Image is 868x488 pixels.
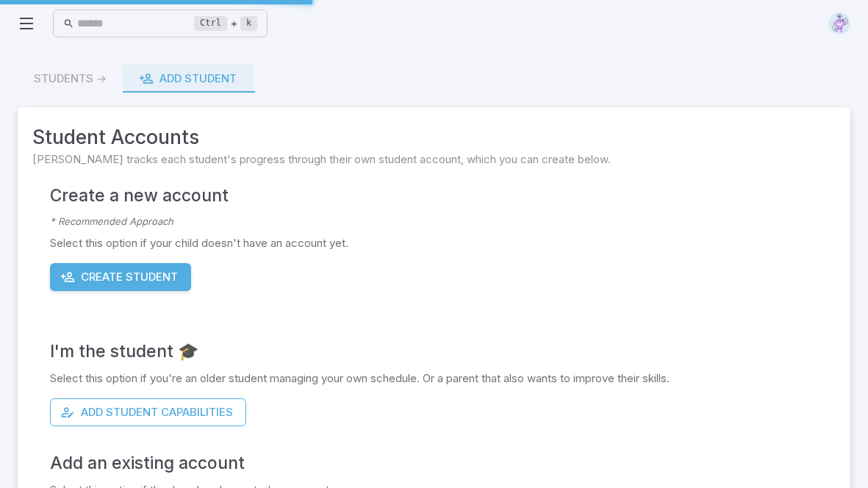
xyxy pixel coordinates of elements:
[828,12,850,35] img: diamond.svg
[32,122,836,151] span: Student Accounts
[240,16,257,31] kbd: k
[50,182,836,209] h4: Create a new account
[50,215,836,229] p: * Recommended Approach
[194,16,227,31] kbd: Ctrl
[50,398,246,426] button: Add Student Capabilities
[50,450,836,476] h4: Add an existing account
[50,235,836,251] p: Select this option if your child doesn't have an account yet.
[139,71,237,87] div: Add Student
[50,338,836,365] h4: I'm the student 🎓
[32,151,836,168] span: [PERSON_NAME] tracks each student's progress through their own student account, which you can cre...
[50,370,836,387] p: Select this option if you're an older student managing your own schedule. Or a parent that also w...
[50,263,191,291] button: Create Student
[194,15,257,32] div: +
